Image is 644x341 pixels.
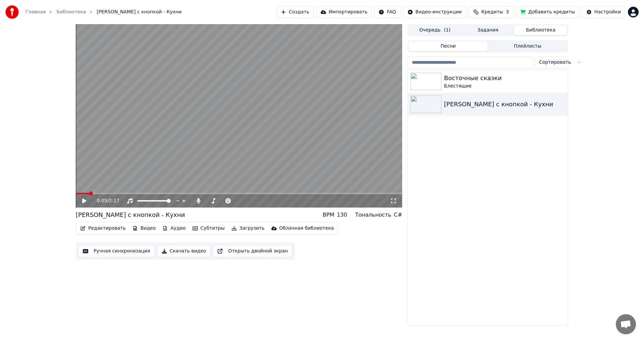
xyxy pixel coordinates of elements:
a: Библиотека [56,9,86,15]
div: [PERSON_NAME] с кнопкой - Кухни [444,100,565,109]
div: / [97,197,113,204]
div: [PERSON_NAME] с кнопкой - Кухни [76,210,185,220]
div: Настройки [594,9,621,15]
button: Импортировать [316,6,372,18]
button: Кредиты3 [469,6,513,18]
button: Плейлисты [488,42,567,51]
div: 130 [337,211,347,219]
div: BPM [323,211,334,219]
img: youka [5,5,19,19]
span: Кредиты [481,9,503,15]
button: Задания [462,25,515,35]
button: FAQ [374,6,400,18]
button: Библиотека [514,25,567,35]
span: 2:17 [109,197,119,204]
div: Восточные сказки [444,73,565,83]
button: Аудио [160,224,188,233]
nav: breadcrumb [25,9,181,15]
button: Видео-инструкции [403,6,466,18]
button: Редактировать [77,224,128,233]
div: Открытый чат [616,314,636,334]
div: Тональность [355,211,391,219]
div: Блестящие [444,83,565,90]
span: 0:05 [97,197,107,204]
span: 3 [506,9,509,15]
button: Настройки [582,6,625,18]
button: Очередь [409,25,462,35]
button: Субтитры [190,224,227,233]
button: Скачать видео [157,245,211,257]
button: Песни [409,42,488,51]
div: C# [394,211,402,219]
button: Загрузить [229,224,267,233]
button: Ручная синхронизация [78,245,155,257]
span: Сортировать [539,59,571,66]
button: Открыть двойной экран [213,245,292,257]
button: Создать [276,6,313,18]
span: ( 1 ) [444,27,450,34]
div: Облачная библиотека [279,225,334,232]
span: [PERSON_NAME] с кнопкой - Кухни [97,9,181,15]
button: Видео [130,224,159,233]
a: Главная [25,9,46,15]
button: Добавить кредиты [516,6,579,18]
